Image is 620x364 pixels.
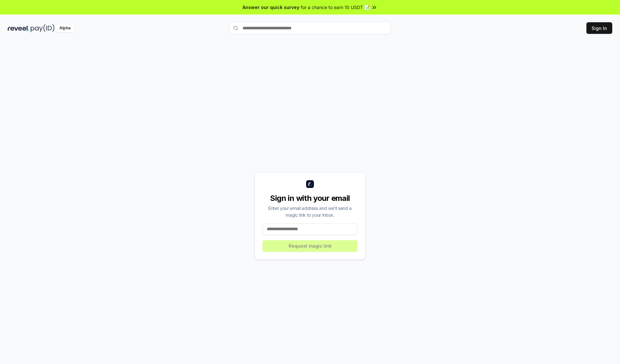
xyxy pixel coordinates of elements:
img: logo_small [306,180,314,188]
img: reveel_dark [8,24,29,32]
div: Sign in with your email [263,193,357,203]
div: Enter your email address and we’ll send a magic link to your inbox. [263,205,357,218]
button: Sign In [586,22,612,34]
img: pay_id [31,24,55,32]
div: Alpha [56,24,74,32]
span: Answer our quick survey [243,4,299,11]
span: for a chance to earn 10 USDT 📝 [301,4,370,11]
